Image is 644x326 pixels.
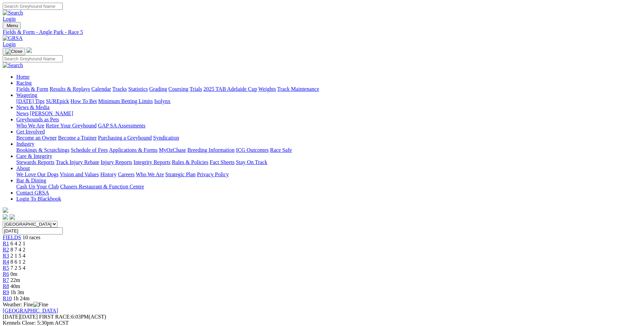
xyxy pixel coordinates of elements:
[98,98,153,104] a: Minimum Betting Limits
[3,35,23,41] img: GRSA
[100,159,132,165] a: Injury Reports
[39,314,71,320] span: FIRST RACE:
[3,227,63,235] input: Select date
[16,86,48,92] a: Fields & Form
[154,98,170,104] a: Isolynx
[98,123,146,128] a: GAP SA Assessments
[3,235,21,240] a: FIELDS
[3,55,63,62] input: Search
[5,49,22,54] img: Close
[165,171,196,177] a: Strategic Plan
[56,159,99,165] a: Track Injury Rebate
[98,135,152,141] a: Purchasing a Greyhound
[10,214,15,220] img: twitter.svg
[16,98,641,104] div: Wagering
[16,147,69,153] a: Bookings & Scratchings
[16,123,44,128] a: Who We Are
[50,86,90,92] a: Results & Replays
[11,253,25,259] span: 2 1 5 4
[3,277,9,283] a: R7
[16,141,34,147] a: Industry
[16,159,641,165] div: Care & Integrity
[16,104,50,110] a: News & Media
[3,308,58,313] a: [GEOGRAPHIC_DATA]
[3,302,48,307] span: Weather: Fine
[16,117,59,122] a: Greyhounds as Pets
[13,296,30,301] span: 1h 24m
[16,135,641,141] div: Get Involved
[16,110,641,117] div: News & Media
[16,135,57,141] a: Become an Owner
[3,29,641,35] a: Fields & Form - Angle Park - Race 5
[16,153,52,159] a: Care & Integrity
[172,159,208,165] a: Rules & Policies
[159,147,186,153] a: MyOzChase
[16,196,61,202] a: Login To Blackbook
[3,259,9,265] a: R4
[203,86,257,92] a: 2025 TAB Adelaide Cup
[16,190,49,196] a: Contact GRSA
[3,271,9,277] a: R6
[71,98,97,104] a: How To Bet
[168,86,188,92] a: Coursing
[60,171,99,177] a: Vision and Values
[3,207,8,213] img: logo-grsa-white.png
[3,314,20,320] span: [DATE]
[30,110,73,116] a: [PERSON_NAME]
[3,241,9,246] span: R1
[33,302,48,308] img: Fine
[11,265,25,271] span: 7 2 5 4
[16,86,641,92] div: Racing
[189,86,202,92] a: Trials
[3,296,12,301] a: R10
[26,47,32,53] img: logo-grsa-white.png
[270,147,292,153] a: Race Safe
[16,74,30,80] a: Home
[277,86,319,92] a: Track Maintenance
[16,184,59,189] a: Cash Up Your Club
[136,171,164,177] a: Who We Are
[22,235,40,240] span: 10 races
[187,147,235,153] a: Breeding Information
[3,22,21,29] button: Toggle navigation
[3,253,9,259] a: R3
[3,10,23,16] img: Search
[16,171,641,178] div: About
[109,147,158,153] a: Applications & Forms
[11,277,20,283] span: 22m
[11,259,25,265] span: 8 6 1 2
[3,3,63,10] input: Search
[46,98,69,104] a: SUREpick
[71,147,108,153] a: Schedule of Fees
[3,265,9,271] a: R5
[11,289,24,295] span: 1h 3m
[112,86,127,92] a: Tracks
[11,271,17,277] span: 0m
[3,62,23,68] img: Search
[3,283,9,289] span: R8
[258,86,276,92] a: Weights
[16,147,641,153] div: Industry
[60,184,144,189] a: Chasers Restaurant & Function Centre
[11,241,25,246] span: 6 4 2 1
[3,41,16,47] a: Login
[46,123,97,128] a: Retire Your Greyhound
[16,80,32,86] a: Racing
[3,247,9,252] a: R2
[16,178,46,183] a: Bar & Dining
[16,165,30,171] a: About
[11,247,25,252] span: 8 7 4 2
[11,283,20,289] span: 40m
[91,86,111,92] a: Calendar
[16,184,641,190] div: Bar & Dining
[236,147,269,153] a: ICG Outcomes
[133,159,170,165] a: Integrity Reports
[7,23,18,28] span: Menu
